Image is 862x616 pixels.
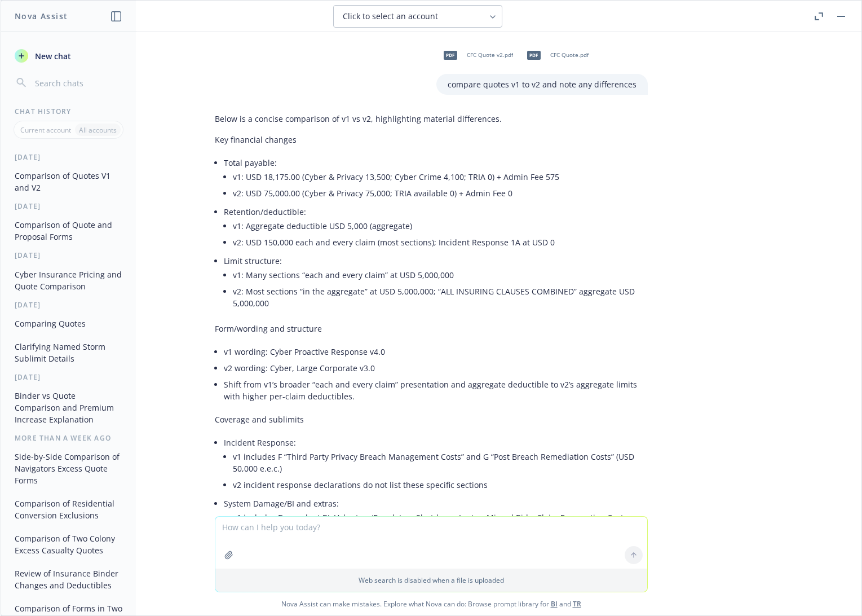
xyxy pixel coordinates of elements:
[10,494,127,525] button: Comparison of Residential Conversion Exclusions
[233,448,648,477] li: v1 includes F “Third Party Privacy Breach Management Costs” and G “Post Breach Remediation Costs”...
[444,51,457,59] span: pdf
[233,267,648,283] li: v1: Many sections “each and every claim” at USD 5,000,000
[233,283,648,311] li: v2: Most sections “in the aggregate” at USD 5,000,000; “ALL INSURING CLAUSES COMBINED” aggregate ...
[224,376,648,404] li: Shift from v1’s broader “each and every claim” presentation and aggregate deductible to v2’s aggr...
[448,78,636,90] p: compare quotes v1 to v2 and note any differences
[10,564,127,595] button: Review of Insurance Binder Changes and Deductibles
[343,11,438,22] span: Click to select an account
[10,386,127,429] button: Binder vs Quote Comparison and Premium Increase Explanation
[215,134,648,146] p: Key financial changes
[1,201,136,211] div: [DATE]
[224,360,648,376] li: v2 wording: Cyber, Large Corporate v3.0
[10,215,127,246] button: Comparison of Quote and Proposal Forms
[10,46,127,66] button: New chat
[10,447,127,490] button: Side-by-Side Comparison of Navigators Excess Quote Forms
[233,218,648,234] li: v1: Aggregate deductible USD 5,000 (aggregate)
[520,41,591,69] div: pdfCFC Quote.pdf
[1,300,136,310] div: [DATE]
[224,434,648,495] li: Incident Response:
[33,50,71,62] span: New chat
[10,337,127,368] button: Clarifying Named Storm Sublimit Details
[224,204,648,253] li: Retention/deductible:
[1,152,136,162] div: [DATE]
[1,433,136,443] div: More than a week ago
[233,234,648,250] li: v2: USD 150,000 each and every claim (most sections); Incident Response 1A at USD 0
[333,5,502,28] button: Click to select an account
[467,51,513,59] span: CFC Quote v2.pdf
[215,323,648,335] p: Form/wording and structure
[10,265,127,296] button: Cyber Insurance Pricing and Quote Comparison
[10,314,127,333] button: Comparing Quotes
[215,113,648,125] p: Below is a concise comparison of v1 vs v2, highlighting material differences.
[5,592,857,615] span: Nova Assist can make mistakes. Explore what Nova can do: Browse prompt library for and
[215,413,648,425] p: Coverage and sublimits
[224,155,648,204] li: Total payable:
[527,51,541,59] span: pdf
[79,125,117,135] p: All accounts
[224,495,648,568] li: System Damage/BI and extras:
[550,51,589,59] span: CFC Quote.pdf
[573,599,581,609] a: TR
[15,10,68,22] h1: Nova Assist
[10,529,127,560] button: Comparison of Two Colony Excess Casualty Quotes
[1,372,136,382] div: [DATE]
[33,75,122,91] input: Search chats
[1,250,136,260] div: [DATE]
[233,169,648,185] li: v1: USD 18,175.00 (Cyber & Privacy 13,500; Cyber Crime 4,100; TRIA 0) + Admin Fee 575
[224,344,648,360] li: v1 wording: Cyber Proactive Response v4.0
[1,107,136,116] div: Chat History
[551,599,558,609] a: BI
[233,185,648,201] li: v2: USD 75,000.00 (Cyber & Privacy 75,000; TRIA available 0) + Admin Fee 0
[10,166,127,197] button: Comparison of Quotes V1 and V2
[233,509,648,538] li: v1 includes Dependent BI, Voluntary/Regulatory Shutdown, Lost or Missed Bids, Claim Preparation C...
[233,477,648,493] li: v2 incident response declarations do not list these specific sections
[20,125,71,135] p: Current account
[224,253,648,314] li: Limit structure:
[436,41,515,69] div: pdfCFC Quote v2.pdf
[222,575,640,585] p: Web search is disabled when a file is uploaded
